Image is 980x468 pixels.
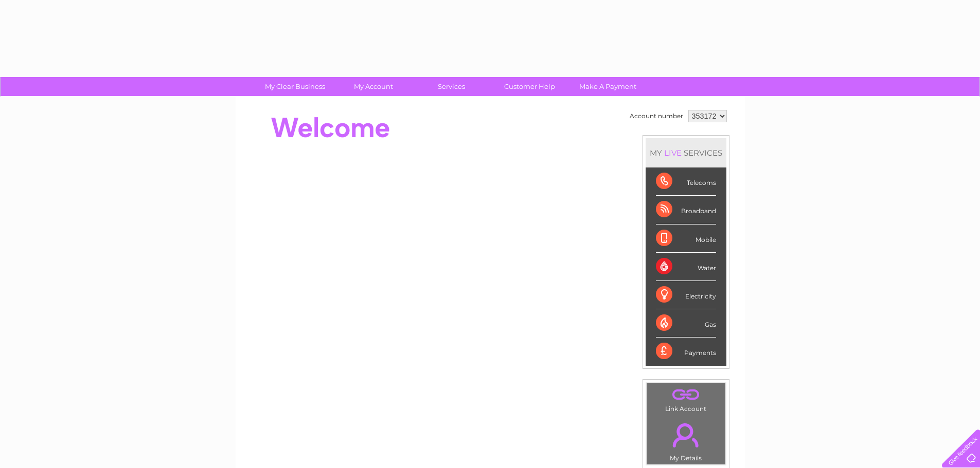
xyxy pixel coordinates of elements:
[565,77,650,96] a: Make A Payment
[487,77,572,96] a: Customer Help
[649,417,723,453] a: .
[331,77,416,96] a: My Account
[627,107,686,125] td: Account number
[656,224,716,253] div: Mobile
[646,383,726,415] td: Link Account
[646,138,726,167] div: MY SERVICES
[656,309,716,338] div: Gas
[649,386,723,404] a: .
[656,196,716,224] div: Broadband
[656,253,716,281] div: Water
[662,148,684,158] div: LIVE
[253,77,337,96] a: My Clear Business
[646,415,726,465] td: My Details
[656,167,716,196] div: Telecoms
[409,77,494,96] a: Services
[656,281,716,309] div: Electricity
[656,338,716,365] div: Payments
